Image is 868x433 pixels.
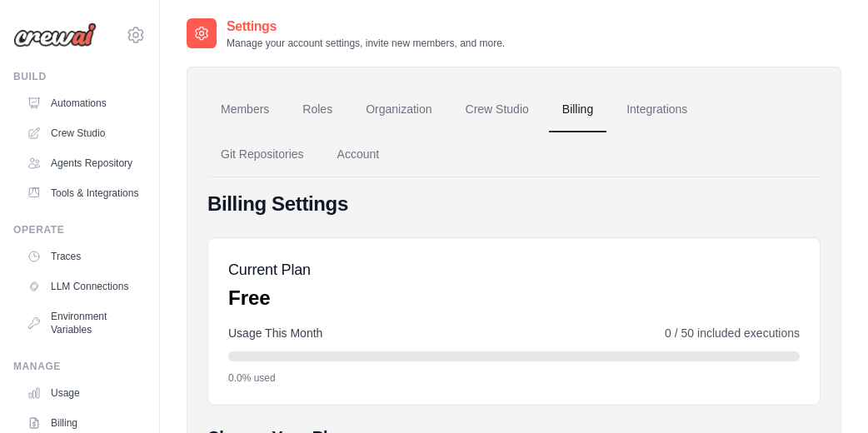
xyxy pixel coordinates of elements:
[549,87,606,132] a: Billing
[613,87,701,132] a: Integrations
[13,22,97,47] img: Logo
[20,180,146,207] a: Tools & Integrations
[20,273,146,300] a: LLM Connections
[324,132,393,177] a: Account
[20,120,146,147] a: Crew Studio
[13,360,146,373] div: Manage
[228,258,311,281] h5: Current Plan
[207,132,317,177] a: Git Repositories
[20,380,146,406] a: Usage
[352,87,445,132] a: Organization
[13,70,146,83] div: Build
[207,191,821,217] h4: Billing Settings
[20,150,146,177] a: Agents Repository
[228,325,322,341] span: Usage This Month
[452,87,542,132] a: Crew Studio
[13,223,146,236] div: Operate
[20,243,146,270] a: Traces
[207,87,282,132] a: Members
[289,87,346,132] a: Roles
[20,303,146,343] a: Environment Variables
[228,371,276,385] span: 0.0% used
[20,90,146,117] a: Automations
[228,285,311,311] p: Free
[227,17,505,37] h2: Settings
[665,325,800,341] span: 0 / 50 included executions
[227,37,505,50] p: Manage your account settings, invite new members, and more.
